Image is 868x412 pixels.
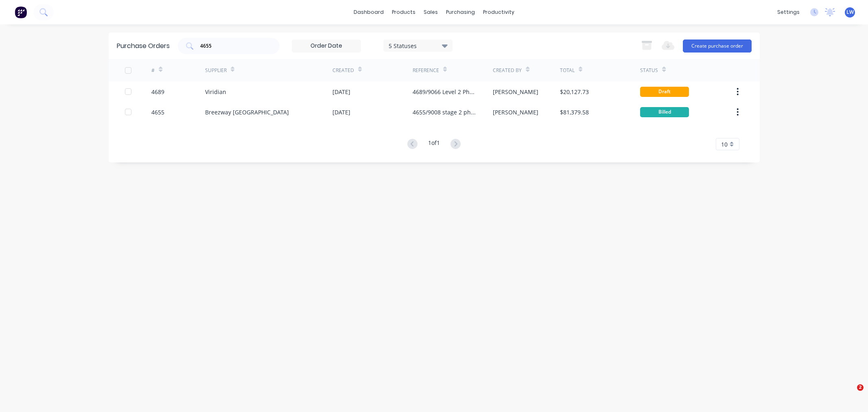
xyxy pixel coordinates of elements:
div: $20,127.73 [560,88,589,96]
button: Create purchase order [683,39,752,53]
div: Purchase Orders [117,41,170,51]
div: Reference [413,67,439,74]
iframe: Intercom live chat [840,384,860,404]
div: # [151,67,155,74]
div: Total [560,67,575,74]
a: dashboard [350,6,388,18]
span: 2 [857,384,864,391]
div: 5 Statuses [389,41,447,50]
input: Order Date [292,40,361,52]
div: productivity [479,6,518,18]
div: 4655 [151,108,164,116]
div: 4689 [151,88,164,96]
div: Billed [640,107,689,117]
div: Supplier [205,67,227,74]
div: Draft [640,87,689,97]
div: purchasing [442,6,479,18]
div: Created [332,67,354,74]
span: 10 [721,140,728,149]
img: Factory [15,6,27,18]
div: products [388,6,420,18]
div: 4655/9008 stage 2 phase 1 [413,108,477,116]
div: [PERSON_NAME] [493,108,538,116]
div: sales [420,6,442,18]
div: [DATE] [332,88,350,96]
div: Created By [493,67,522,74]
div: settings [773,6,804,18]
div: [DATE] [332,108,350,116]
div: Status [640,67,658,74]
div: $81,379.58 [560,108,589,116]
div: 4689/9066 Level 2 Phase 1 Rev 1 [413,88,477,96]
div: Viridian [205,88,226,96]
div: Breezway [GEOGRAPHIC_DATA] [205,108,289,116]
div: 1 of 1 [428,138,440,150]
span: LW [846,9,854,16]
div: [PERSON_NAME] [493,88,538,96]
input: Search purchase orders... [199,42,267,50]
